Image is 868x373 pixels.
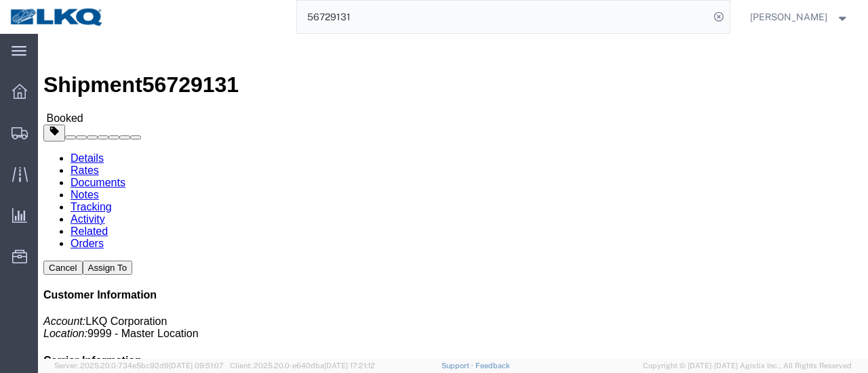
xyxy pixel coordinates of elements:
span: Server: 2025.20.0-734e5bc92d9 [54,361,224,370]
input: Search for shipment number, reference number [297,1,709,33]
span: [DATE] 17:21:12 [324,361,375,370]
span: [DATE] 09:51:07 [169,361,224,370]
a: Support [441,361,475,370]
iframe: FS Legacy Container [38,34,868,359]
span: Marc Metzger [750,9,827,24]
span: Client: 2025.20.0-e640dba [230,361,375,370]
button: [PERSON_NAME] [749,9,850,25]
span: Copyright © [DATE]-[DATE] Agistix Inc., All Rights Reserved [643,360,852,372]
a: Feedback [475,361,510,370]
img: logo [9,7,104,27]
